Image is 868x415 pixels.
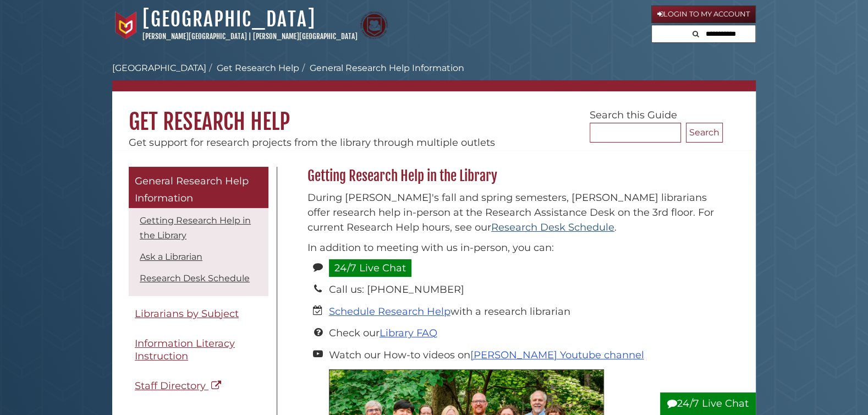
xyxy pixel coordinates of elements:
[135,337,235,362] span: Information Literacy Instruction
[491,221,614,233] a: Research Desk Schedule
[329,282,717,297] li: Call us: [PHONE_NUMBER]
[470,349,644,361] a: [PERSON_NAME] Youtube channel
[693,30,699,37] i: Search
[129,302,268,326] a: Librarians by Subject
[135,175,249,205] span: General Research Help Information
[142,32,247,41] a: [PERSON_NAME][GEOGRAPHIC_DATA]
[140,215,251,241] a: Getting Research Help in the Library
[651,6,756,23] a: Login to My Account
[380,327,437,339] a: Library FAQ
[135,308,239,320] span: Librarians by Subject
[129,167,268,208] a: General Research Help Information
[112,62,756,91] nav: breadcrumb
[299,62,464,75] li: General Research Help Information
[329,305,451,318] a: Schedule Research Help
[129,136,495,149] span: Get support for research projects from the library through multiple outlets
[302,167,723,185] h2: Getting Research Help in the Library
[686,123,723,143] button: Search
[329,304,717,319] li: with a research librarian
[129,331,268,368] a: Information Literacy Instruction
[660,392,756,415] button: 24/7 Live Chat
[129,167,268,404] div: Guide Pages
[112,91,756,135] h1: Get Research Help
[112,12,140,39] img: Calvin University
[249,32,251,41] span: |
[360,12,388,39] img: Calvin Theological Seminary
[129,374,268,398] a: Staff Directory
[253,32,358,41] a: [PERSON_NAME][GEOGRAPHIC_DATA]
[689,25,702,40] button: Search
[142,7,316,31] a: [GEOGRAPHIC_DATA]
[329,348,717,363] li: Watch our How-to videos on
[140,273,250,283] a: Research Desk Schedule
[217,63,299,73] a: Get Research Help
[307,241,717,255] p: In addition to meeting with us in-person, you can:
[329,326,717,341] li: Check our
[329,259,411,277] a: 24/7 Live Chat
[135,380,206,392] span: Staff Directory
[112,63,206,73] a: [GEOGRAPHIC_DATA]
[140,252,202,262] a: Ask a Librarian
[307,190,717,235] p: During [PERSON_NAME]'s fall and spring semesters, [PERSON_NAME] librarians offer research help in...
